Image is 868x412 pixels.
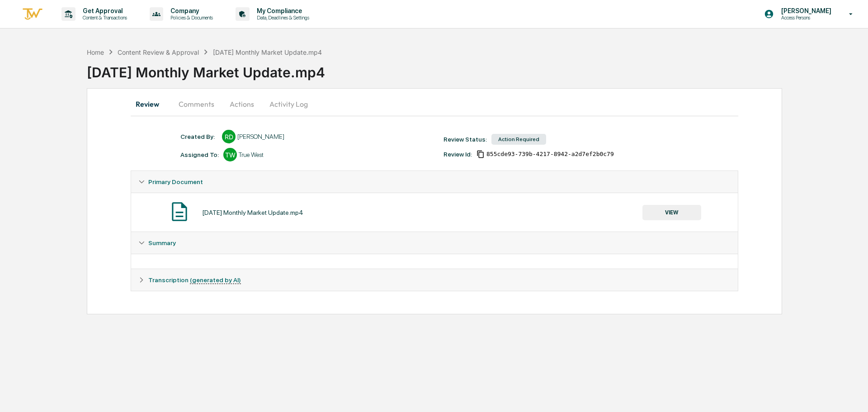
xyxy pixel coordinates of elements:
[180,133,217,140] div: Created By: ‎ ‎
[163,14,217,21] p: Policies & Documents
[148,178,203,185] span: Primary Document
[131,232,738,254] div: Summary
[131,254,738,269] div: Summary
[131,171,738,193] div: Primary Document
[223,148,237,161] div: TW
[239,151,264,158] div: True West
[774,14,836,21] p: Access Persons
[491,134,546,145] div: Action Required
[75,14,132,21] p: Content & Transactions
[75,7,132,14] p: Get Approval
[486,151,614,158] span: 855cde93-739b-4217-8942-a2d7ef2b0c79
[171,93,222,115] button: Comments
[443,151,472,158] div: Review Id:
[222,93,262,115] button: Actions
[131,269,738,291] div: Transcription (generated by AI)
[262,93,315,115] button: Activity Log
[87,57,868,81] div: [DATE] Monthly Market Update.mp4
[443,136,487,143] div: Review Status:
[131,193,738,232] div: Primary Document
[22,7,43,22] img: logo
[476,150,485,158] span: Copy Id
[190,276,241,284] u: (generated by AI)
[168,200,191,223] img: Document Icon
[774,7,836,14] p: [PERSON_NAME]
[131,93,171,115] button: Review
[250,14,314,21] p: Data, Deadlines & Settings
[213,48,322,56] div: [DATE] Monthly Market Update.mp4
[642,205,701,220] button: VIEW
[180,151,219,158] div: Assigned To:
[148,276,241,284] span: Transcription
[148,239,176,246] span: Summary
[163,7,217,14] p: Company
[118,48,199,56] div: Content Review & Approval
[87,48,104,56] div: Home
[222,130,236,143] div: RD
[237,133,284,140] div: [PERSON_NAME]
[131,93,738,115] div: secondary tabs example
[202,209,303,216] div: [DATE] Monthly Market Update.mp4
[250,7,314,14] p: My Compliance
